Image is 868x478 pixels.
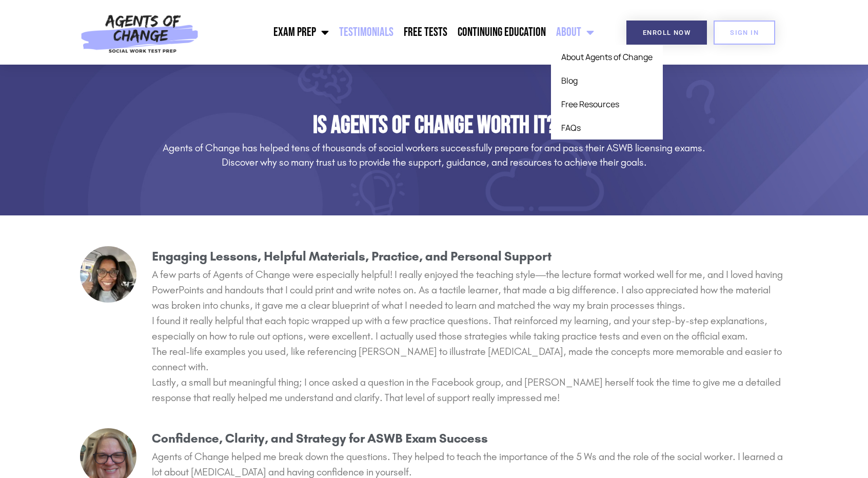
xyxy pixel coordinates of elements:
[643,29,691,36] span: Enroll Now
[152,344,788,374] p: The real-life examples you used, like referencing [PERSON_NAME] to illustrate [MEDICAL_DATA], mad...
[268,19,334,45] a: Exam Prep
[152,374,788,405] p: Lastly, a small but meaningful thing; I once asked a question in the Facebook group, and [PERSON_...
[452,19,551,45] a: Continuing Education
[551,116,663,140] a: FAQs
[714,21,775,45] a: SIGN IN
[399,19,452,45] a: Free Tests
[551,69,663,92] a: Blog
[551,92,663,116] a: Free Resources
[730,29,759,36] span: SIGN IN
[204,19,599,45] nav: Menu
[152,246,788,267] h3: Engaging Lessons, Helpful Materials, Practice, and Personal Support
[626,21,707,45] a: Enroll Now
[334,19,399,45] a: Testimonials
[152,313,788,344] p: I found it really helpful that each topic wrapped up with a few practice questions. That reinforc...
[147,111,721,141] h1: Is Agents of Change Worth It?
[551,45,663,69] a: About Agents of Change
[551,19,599,45] a: About
[147,141,721,169] h3: Agents of Change has helped tens of thousands of social workers successfully prepare for and pass...
[551,45,663,140] ul: About
[152,450,783,478] span: Agents of Change helped me break down the questions. They helped to teach the importance of the 5...
[152,428,788,449] h3: Confidence, Clarity, and Strategy for ASWB Exam Success
[152,267,788,313] p: A few parts of Agents of Change were especially helpful! I really enjoyed the teaching style—the ...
